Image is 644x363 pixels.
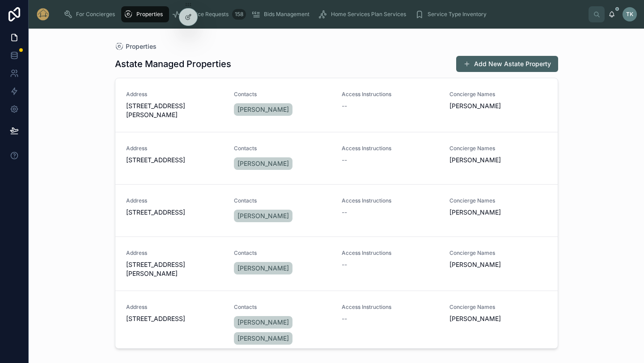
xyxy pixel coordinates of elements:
span: Service Requests [184,11,229,18]
span: -- [342,314,347,323]
span: For Concierges [76,11,115,18]
span: Contacts [234,91,331,98]
a: Address[STREET_ADDRESS]Contacts[PERSON_NAME][PERSON_NAME]Access Instructions--Concierge Names[PER... [115,291,558,359]
span: Access Instructions [342,304,439,311]
a: Address[STREET_ADDRESS][PERSON_NAME]Contacts[PERSON_NAME]Access Instructions--Concierge Names[PER... [115,78,558,132]
a: [PERSON_NAME] [234,262,292,274]
a: Service Requests158 [169,6,249,22]
a: [PERSON_NAME] [234,157,292,170]
div: 158 [232,9,246,20]
a: [PERSON_NAME] [234,332,292,345]
a: Address[STREET_ADDRESS][PERSON_NAME]Contacts[PERSON_NAME]Access Instructions--Concierge Names[PER... [115,237,558,291]
span: [STREET_ADDRESS][PERSON_NAME] [126,101,223,119]
a: Home Services Plan Services [316,6,412,22]
span: [STREET_ADDRESS] [126,208,223,217]
span: Contacts [234,197,331,204]
span: Concierge Names [449,197,547,204]
a: [PERSON_NAME] [234,210,292,222]
span: [STREET_ADDRESS] [126,314,223,323]
span: [PERSON_NAME] [237,334,289,343]
span: Address [126,91,223,98]
span: -- [342,208,347,217]
span: Properties [136,11,163,18]
span: [PERSON_NAME] [449,260,547,269]
span: Home Services Plan Services [331,11,406,18]
a: Properties [115,42,157,51]
span: TK [626,11,633,18]
span: Address [126,304,223,311]
span: Access Instructions [342,197,439,204]
a: Service Type Inventory [412,6,493,22]
span: Address [126,145,223,152]
button: Add New Astate Property [456,56,558,72]
span: [STREET_ADDRESS] [126,156,223,165]
span: Address [126,197,223,204]
span: [PERSON_NAME] [237,105,289,114]
span: [PERSON_NAME] [449,314,547,323]
a: Address[STREET_ADDRESS]Contacts[PERSON_NAME]Access Instructions--Concierge Names[PERSON_NAME] [115,185,558,237]
span: -- [342,101,347,110]
span: [PERSON_NAME] [237,211,289,220]
span: Properties [126,42,157,51]
span: [PERSON_NAME] [449,101,547,110]
span: [PERSON_NAME] [237,159,289,168]
span: Contacts [234,249,331,257]
span: Access Instructions [342,249,439,257]
span: [PERSON_NAME] [237,318,289,327]
span: Access Instructions [342,145,439,152]
span: Concierge Names [449,145,547,152]
a: Properties [121,6,169,22]
span: [PERSON_NAME] [237,264,289,273]
span: Concierge Names [449,249,547,257]
a: Address[STREET_ADDRESS]Contacts[PERSON_NAME]Access Instructions--Concierge Names[PERSON_NAME] [115,132,558,185]
a: For Concierges [61,6,121,22]
a: Bids Management [249,6,316,22]
span: Bids Management [264,11,309,18]
div: scrollable content [57,4,589,24]
span: -- [342,156,347,165]
span: Contacts [234,145,331,152]
span: Address [126,249,223,257]
img: App logo [36,7,50,21]
a: [PERSON_NAME] [234,103,292,116]
a: [PERSON_NAME] [234,316,292,329]
span: [STREET_ADDRESS][PERSON_NAME] [126,260,223,278]
h1: Astate Managed Properties [115,58,231,70]
span: [PERSON_NAME] [449,156,547,165]
span: Concierge Names [449,91,547,98]
span: Contacts [234,304,331,311]
span: Concierge Names [449,304,547,311]
span: Service Type Inventory [428,11,487,18]
span: Access Instructions [342,91,439,98]
span: [PERSON_NAME] [449,208,547,217]
span: -- [342,260,347,269]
